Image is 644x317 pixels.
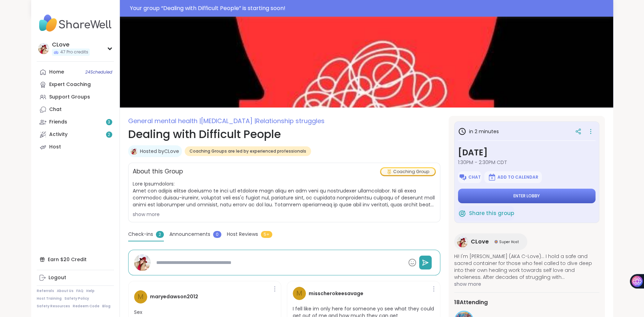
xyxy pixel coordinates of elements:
div: Friends [49,119,67,126]
img: CLove [38,43,49,54]
img: Dealing with Difficult People cover image [120,17,613,108]
img: ShareWell Nav Logo [37,11,114,35]
span: Share this group [469,209,514,217]
span: m [297,289,302,299]
img: CLove [134,254,151,271]
div: Home [49,69,64,76]
a: Help [86,289,95,293]
span: show more [454,281,599,288]
span: Check-ins [128,231,153,238]
a: Host Training [37,296,62,301]
a: Redeem Code [73,304,99,309]
span: 0 [213,231,221,238]
a: Host [37,141,114,153]
a: Activity2 [37,128,114,141]
a: Chat [37,103,114,116]
span: [MEDICAL_DATA] | [201,117,256,125]
a: About Us [57,289,73,293]
span: 5+ [261,231,272,238]
a: Blog [102,304,111,309]
button: Enter lobby [458,189,596,203]
a: Support Groups [37,91,114,103]
img: Super Host [494,240,498,243]
span: Relationship struggles [256,117,325,125]
div: CLove [52,41,90,49]
a: Hosted byCLove [140,148,179,155]
button: Chat [458,171,482,183]
a: Logout [37,272,114,284]
span: Announcements [169,231,210,238]
div: Host [49,144,61,151]
span: Enter lobby [513,193,540,199]
h2: About this Group [133,167,183,176]
h1: Dealing with Difficult People [128,126,440,143]
span: Coaching Groups are led by experienced professionals [189,148,306,154]
span: Add to Calendar [497,174,538,180]
img: CLove [457,236,468,247]
span: 18 Attending [454,298,488,307]
button: Add to Calendar [484,171,542,183]
span: m [138,292,143,302]
span: Chat [468,174,481,180]
h3: in 2 minutes [458,127,499,136]
span: Hi! I'm [PERSON_NAME] (AKA C-Love)... I hold a safe and sacred container for those who feel calle... [454,253,599,281]
button: Share this group [458,206,514,221]
div: show more [133,211,436,218]
div: Earn $20 Credit [37,253,114,266]
span: 2 [156,231,164,238]
div: Support Groups [49,94,90,101]
h4: maryedawson2012 [150,293,198,300]
div: Activity [49,131,68,138]
span: Super Host [499,239,519,245]
h4: misscherokeesavage [309,290,363,297]
a: CLoveCLoveSuper HostSuper Host [454,233,527,250]
img: ShareWell Logomark [459,173,467,181]
span: CLove [471,238,489,246]
img: CLove [131,148,138,155]
span: General mental health | [128,117,201,125]
span: Lore Ipsumdolors: Amet con adipis elitse doeiusmo te inci utl etdolore magn aliqu en adm veni qu ... [133,180,436,208]
div: Chat [49,106,62,113]
span: 24 Scheduled [85,69,112,75]
img: ShareWell Logomark [458,209,466,217]
a: Friends3 [37,116,114,128]
a: FAQ [76,289,83,293]
div: Expert Coaching [49,81,91,88]
span: 1:30PM - 2:30PM CDT [458,159,596,166]
a: Home24Scheduled [37,66,114,78]
a: Expert Coaching [37,78,114,91]
a: Safety Policy [64,296,89,301]
img: ShareWell Logomark [488,173,496,181]
div: Logout [48,274,66,281]
a: Safety Resources [37,304,70,309]
a: Referrals [37,289,54,293]
div: Your group “ Dealing with Difficult People ” is starting soon! [130,4,609,12]
span: 3 [108,119,110,125]
div: Coaching Group [381,168,435,175]
span: 47 Pro credits [60,49,88,55]
span: 2 [108,132,110,138]
p: Sex [134,309,142,316]
span: Host Reviews [227,231,258,238]
h3: [DATE] [458,146,596,159]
